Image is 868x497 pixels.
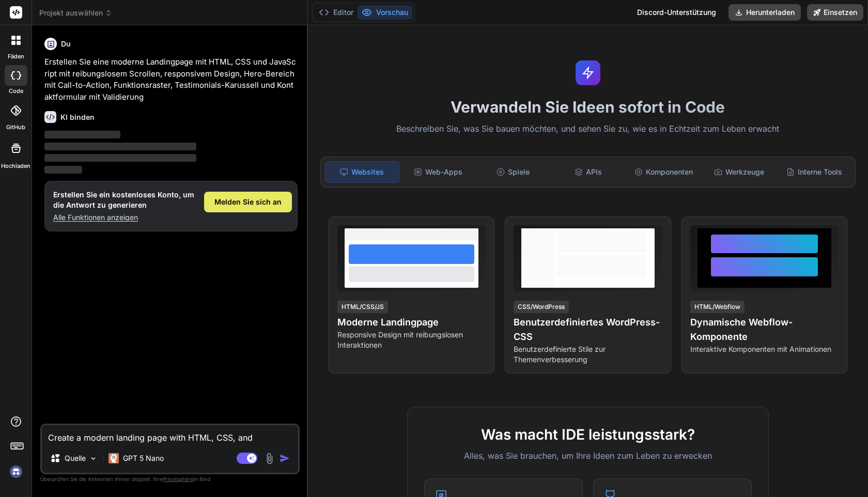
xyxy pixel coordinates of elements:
[694,303,740,310] font: HTML/Webflow
[39,8,103,17] font: Projekt auswählen
[315,5,358,20] button: Editor
[376,8,408,17] font: Vorschau
[6,123,25,131] font: GitHub
[40,476,163,482] font: Überprüfen Sie die Antworten immer doppelt. Ihre
[61,39,71,48] font: Du
[89,454,98,463] img: Modelle auswählen
[508,167,530,176] font: Spiele
[481,426,695,443] font: Was macht IDE leistungsstark?
[514,345,606,364] font: Benutzerdefinierte Stile zur Themenverbesserung
[351,167,384,176] font: Websites
[358,5,412,20] button: Vorschau
[194,476,210,482] font: in Bind
[396,123,779,134] font: Beschreiben Sie, was Sie bauen möchten, und sehen Sie zu, wie es in Echtzeit zum Leben erwacht
[333,8,353,17] font: Editor
[280,453,290,463] img: Symbol
[53,213,138,222] font: Alle Funktionen anzeigen
[637,8,716,17] font: Discord-Unterstützung
[342,303,384,310] font: HTML/CSS/JS
[729,4,801,21] button: Herunterladen
[425,167,462,176] font: Web-Apps
[690,345,831,353] font: Interaktive Komponenten mit Animationen
[646,167,693,176] font: Komponenten
[807,4,863,21] button: Einsetzen
[263,453,275,464] img: Anhang
[798,167,842,176] font: Interne Tools
[8,53,24,60] font: Fäden
[65,454,86,462] font: Quelle
[7,463,25,480] img: signin
[746,8,795,17] font: Herunterladen
[123,454,164,462] font: GPT 5 Nano
[518,303,565,310] font: CSS/WordPress
[337,317,439,328] font: Moderne Landingpage
[586,167,602,176] font: APIs
[464,451,712,461] font: Alles, was Sie brauchen, um Ihre Ideen zum Leben zu erwecken
[514,317,660,342] font: Benutzerdefiniertes WordPress-CSS
[690,317,793,342] font: Dynamische Webflow-Komponente
[163,476,194,482] font: Privatsphäre
[214,197,282,206] font: Melden Sie sich an
[53,190,194,199] font: Erstellen Sie ein kostenloses Konto, um
[60,113,95,121] font: KI binden
[109,453,119,463] img: Claude 4 Sonnet
[451,98,725,116] font: Verwandeln Sie Ideen sofort in Code
[725,167,764,176] font: Werkzeuge
[824,8,857,17] font: Einsetzen
[337,330,463,349] font: Responsive Design mit reibungslosen Interaktionen
[9,87,23,95] font: Code
[53,200,147,209] font: die Antwort zu generieren
[44,57,296,102] font: Erstellen Sie eine moderne Landingpage mit HTML, CSS und JavaScript mit reibungslosem Scrollen, r...
[1,162,30,169] font: Hochladen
